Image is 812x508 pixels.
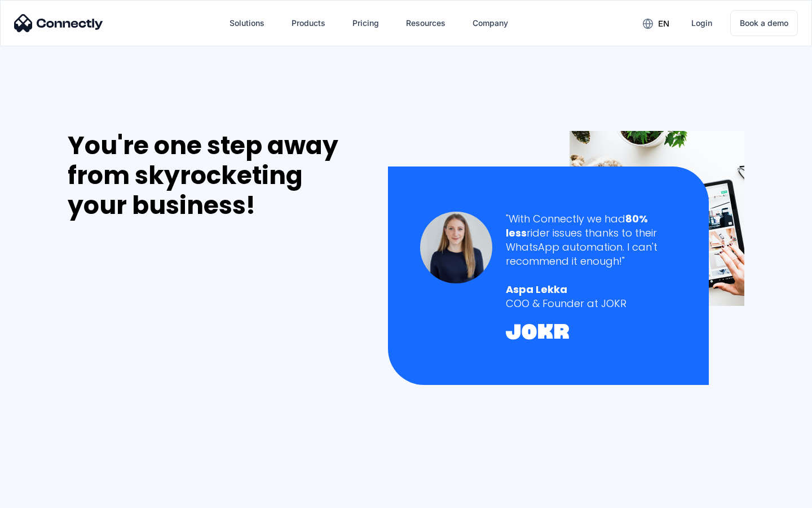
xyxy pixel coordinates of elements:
[506,296,677,310] div: COO & Founder at JOKR
[406,15,445,31] div: Resources
[730,10,798,36] a: Book a demo
[506,282,567,296] strong: Aspa Lekka
[68,131,364,220] div: You're one step away from skyrocketing your business!
[682,10,721,37] a: Login
[230,15,264,31] div: Solutions
[14,14,103,32] img: Connectly Logo
[691,15,712,31] div: Login
[23,488,68,504] ul: Language list
[506,212,677,269] div: "With Connectly we had rider issues thanks to their WhatsApp automation. I can't recommend it eno...
[292,15,325,31] div: Products
[506,212,648,240] strong: 80% less
[352,15,379,31] div: Pricing
[658,16,669,32] div: en
[11,488,68,504] aside: Language selected: English
[473,15,508,31] div: Company
[68,234,237,493] iframe: Form 0
[343,10,388,37] a: Pricing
